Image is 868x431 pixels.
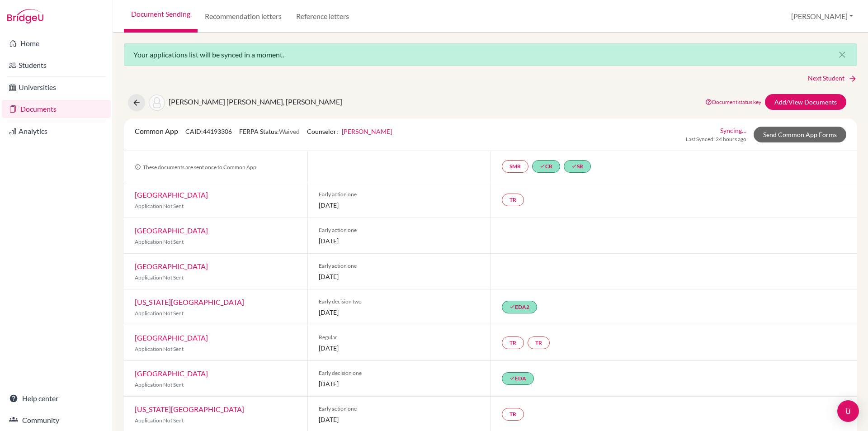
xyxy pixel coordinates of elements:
[2,411,111,429] a: Community
[837,49,848,60] i: close
[319,343,480,353] span: [DATE]
[754,127,846,142] a: Send Common App Forms
[571,163,577,169] i: done
[319,236,480,246] span: [DATE]
[319,262,480,270] span: Early action one
[502,408,524,421] a: TR
[787,8,857,25] button: [PERSON_NAME]
[319,308,480,317] span: [DATE]
[135,274,184,281] span: Application Not Sent
[509,375,515,381] i: done
[686,135,746,143] span: Last Synced: 24 hours ago
[319,415,480,424] span: [DATE]
[124,43,857,66] div: Your applications list will be synced in a moment.
[135,346,184,352] span: Application Not Sent
[319,298,480,306] span: Early decision two
[135,238,184,245] span: Application Not Sent
[319,200,480,210] span: [DATE]
[319,369,480,377] span: Early decision one
[720,126,746,135] a: Syncing…
[319,272,480,281] span: [DATE]
[185,128,232,135] span: CAID: 44193306
[502,160,528,173] a: SMR
[135,127,178,135] span: Common App
[502,336,524,349] a: TR
[135,405,244,413] a: [US_STATE][GEOGRAPHIC_DATA]
[765,94,846,110] a: Add/View Documents
[135,298,244,306] a: [US_STATE][GEOGRAPHIC_DATA]
[2,389,111,407] a: Help center
[2,34,111,52] a: Home
[2,78,111,96] a: Universities
[135,226,208,235] a: [GEOGRAPHIC_DATA]
[135,190,208,199] a: [GEOGRAPHIC_DATA]
[135,310,184,317] span: Application Not Sent
[319,190,480,199] span: Early action one
[169,97,342,106] span: [PERSON_NAME] [PERSON_NAME], [PERSON_NAME]
[319,405,480,413] span: Early action one
[564,160,591,173] a: doneSR
[342,128,392,135] a: [PERSON_NAME]
[528,336,550,349] a: TR
[808,73,857,83] a: Next Student
[502,194,524,206] a: TR
[135,203,184,209] span: Application Not Sent
[2,56,111,74] a: Students
[307,128,392,135] span: Counselor:
[837,400,859,422] div: Open Intercom Messenger
[532,160,560,173] a: doneCR
[502,372,534,385] a: doneEDA
[135,381,184,388] span: Application Not Sent
[239,128,300,135] span: FERPA Status:
[319,379,480,388] span: [DATE]
[319,333,480,341] span: Regular
[540,163,545,169] i: done
[2,100,111,118] a: Documents
[135,369,208,378] a: [GEOGRAPHIC_DATA]
[7,9,43,24] img: Bridge-U
[135,262,208,270] a: [GEOGRAPHIC_DATA]
[509,304,515,309] i: done
[2,122,111,140] a: Analytics
[319,226,480,234] span: Early action one
[279,128,300,135] span: Waived
[828,44,857,66] button: Close
[705,99,761,105] a: Document status key
[135,164,256,171] span: These documents are sent once to Common App
[502,301,537,313] a: doneEDA2
[135,333,208,342] a: [GEOGRAPHIC_DATA]
[135,417,184,424] span: Application Not Sent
